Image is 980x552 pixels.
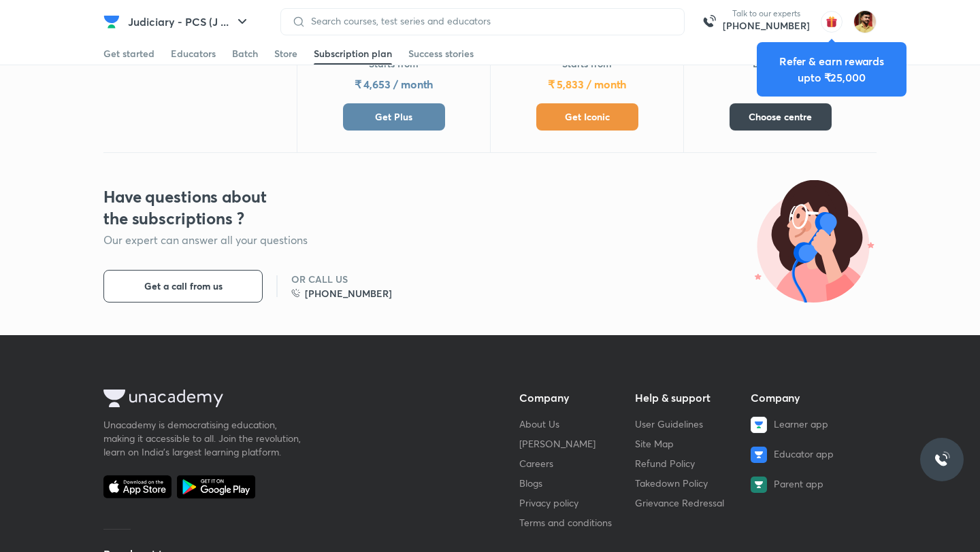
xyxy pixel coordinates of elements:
div: Success stories [408,47,474,61]
a: Grievance Redressal [635,496,724,509]
h5: ₹ 5,833 / month [548,76,627,92]
span: Get a call from us [144,279,223,293]
input: Search courses, test series and educators [306,16,673,27]
button: Get a call from us [103,270,263,303]
a: Success stories [408,43,474,65]
img: ttu [934,451,950,468]
div: Get started [103,47,154,61]
a: Subscription plan [314,43,392,65]
a: Takedown Policy [635,477,708,489]
h5: ₹ 4,653 / month [355,76,434,92]
h3: Have questions about the subscriptions ? [103,186,288,229]
div: Educators [171,47,216,61]
img: illustration [754,180,877,303]
a: [PERSON_NAME] [519,437,595,450]
img: Unacademy Logo [103,390,223,407]
img: Abdul Razik [853,10,877,33]
img: Parent app [751,477,767,493]
p: Our expert can answer all your questions [103,232,411,248]
a: Site Map [635,437,674,450]
span: Choose centre [749,110,812,124]
button: Get Plus [343,103,445,131]
span: Get Plus [375,110,412,124]
a: Batch [232,43,258,65]
a: [PHONE_NUMBER] [291,286,392,300]
div: Refer & earn rewards upto ₹25,000 [768,53,896,86]
img: Learner app [751,417,767,433]
div: Store [274,47,297,61]
p: Talk to our experts [723,8,810,19]
img: avatar [821,11,843,33]
button: Get Iconic [536,103,638,131]
div: Subscription plan [314,47,392,61]
a: Educators [171,43,216,65]
a: Get started [103,43,154,65]
a: Store [274,43,297,65]
h6: [PHONE_NUMBER] [305,286,392,300]
h5: Company [519,390,624,406]
a: About Us [519,417,559,430]
a: [PHONE_NUMBER] [723,19,810,33]
a: Educator app [751,447,855,463]
button: Choose centre [730,103,832,131]
a: Terms and conditions [519,516,612,529]
span: Get Iconic [565,110,610,124]
h5: Company [751,390,855,406]
div: Unacademy is democratising education, making it accessible to all. Join the revolution, learn on ... [103,418,308,459]
a: Refund Policy [635,457,695,470]
a: Blogs [519,477,542,489]
a: User Guidelines [635,417,703,430]
img: call-us [696,8,723,35]
h5: Help & support [635,390,740,406]
a: Privacy policy [519,496,578,509]
a: Learner app [751,417,855,433]
img: Company Logo [103,14,120,30]
a: Careers [519,457,553,470]
a: Parent app [751,477,855,493]
div: Batch [232,47,258,61]
button: Judiciary - PCS (J ... [120,8,259,35]
img: Educator app [751,447,767,463]
h6: OR CALL US [291,273,392,286]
